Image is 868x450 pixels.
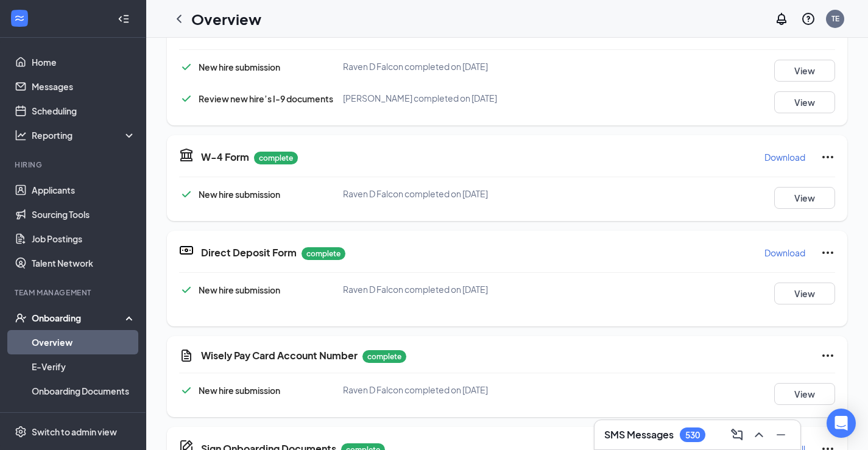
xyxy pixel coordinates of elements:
[179,187,194,202] svg: Checkmark
[343,93,497,104] span: [PERSON_NAME] completed on [DATE]
[774,187,835,209] button: View
[774,12,789,26] svg: Notifications
[801,12,816,26] svg: QuestionInfo
[343,284,488,295] span: Raven D Falcon completed on [DATE]
[749,425,769,445] button: ChevronUp
[15,160,133,170] div: Hiring
[32,251,136,275] a: Talent Network
[32,129,136,141] div: Reporting
[179,147,194,162] svg: TaxGovernmentIcon
[201,150,249,164] h5: W-4 Form
[179,60,194,74] svg: Checkmark
[604,428,674,441] h3: SMS Messages
[362,350,406,363] p: complete
[343,384,488,395] span: Raven D Falcon completed on [DATE]
[820,348,835,363] svg: Ellipses
[32,426,117,438] div: Switch to admin view
[764,247,805,259] p: Download
[831,13,839,24] div: TE
[727,425,747,445] button: ComposeMessage
[827,409,856,438] div: Open Intercom Messenger
[179,348,194,363] svg: CustomFormIcon
[752,427,766,442] svg: ChevronUp
[32,74,136,99] a: Messages
[764,147,806,167] button: Download
[685,430,700,440] div: 530
[343,188,488,199] span: Raven D Falcon completed on [DATE]
[771,425,791,445] button: Minimize
[774,383,835,405] button: View
[15,287,133,298] div: Team Management
[179,383,194,398] svg: Checkmark
[32,354,136,379] a: E-Verify
[764,243,806,262] button: Download
[201,349,358,362] h5: Wisely Pay Card Account Number
[191,9,261,29] h1: Overview
[172,12,186,26] svg: ChevronLeft
[774,60,835,82] button: View
[32,178,136,202] a: Applicants
[179,283,194,297] svg: Checkmark
[343,61,488,72] span: Raven D Falcon completed on [DATE]
[199,189,280,200] span: New hire submission
[764,151,805,163] p: Download
[32,379,136,403] a: Onboarding Documents
[199,62,280,72] span: New hire submission
[201,246,297,259] h5: Direct Deposit Form
[32,227,136,251] a: Job Postings
[32,202,136,227] a: Sourcing Tools
[32,50,136,74] a: Home
[32,312,125,324] div: Onboarding
[199,93,333,104] span: Review new hire’s I-9 documents
[32,99,136,123] a: Scheduling
[254,152,298,164] p: complete
[820,150,835,164] svg: Ellipses
[179,91,194,106] svg: Checkmark
[730,427,744,442] svg: ComposeMessage
[302,247,345,260] p: complete
[13,12,26,24] svg: WorkstreamLogo
[32,330,136,354] a: Overview
[774,283,835,304] button: View
[774,91,835,113] button: View
[199,385,280,396] span: New hire submission
[32,403,136,427] a: Activity log
[118,13,130,25] svg: Collapse
[774,427,788,442] svg: Minimize
[820,245,835,260] svg: Ellipses
[15,426,27,438] svg: Settings
[15,129,27,141] svg: Analysis
[179,243,194,258] svg: DirectDepositIcon
[15,312,27,324] svg: UserCheck
[199,284,280,295] span: New hire submission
